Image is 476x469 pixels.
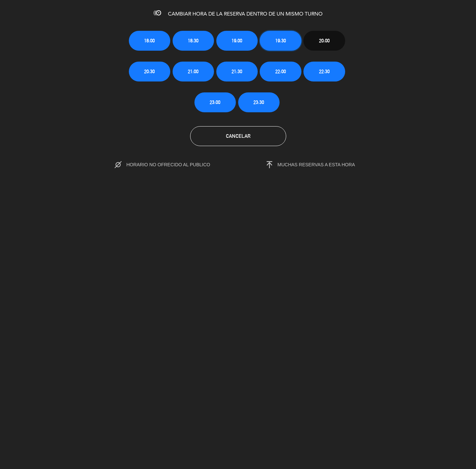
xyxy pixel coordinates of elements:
button: 21:30 [216,62,258,81]
button: 18:30 [173,31,214,51]
span: 18:00 [144,37,155,44]
span: 23:30 [253,98,264,106]
button: 20:00 [303,31,345,51]
span: MUCHAS RESERVAS A ESTA HORA [278,162,355,167]
button: 23:00 [194,92,236,112]
span: 19:00 [232,37,242,44]
button: 22:30 [303,62,345,81]
span: Cancelar [226,133,250,139]
span: 23:00 [210,98,220,106]
button: 21:00 [173,62,214,81]
span: CAMBIAR HORA DE LA RESERVA DENTRO DE UN MISMO TURNO [168,12,323,17]
button: 19:00 [216,31,258,51]
button: 23:30 [238,92,280,112]
button: 19:30 [260,31,301,51]
span: 19:30 [275,37,286,44]
span: 20:00 [319,37,330,44]
button: Cancelar [190,126,286,146]
span: 22:00 [275,68,286,75]
button: 18:00 [129,31,170,51]
span: HORARIO NO OFRECIDO AL PUBLICO [126,162,224,167]
span: 22:30 [319,68,330,75]
button: 20:30 [129,62,170,81]
span: 21:30 [232,68,242,75]
button: 22:00 [260,62,301,81]
span: 21:00 [188,68,198,75]
span: 20:30 [144,68,155,75]
span: 18:30 [188,37,198,44]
